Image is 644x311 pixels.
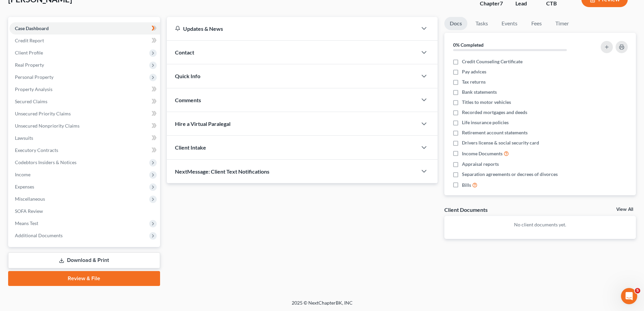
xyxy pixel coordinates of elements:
a: Events [496,17,523,30]
span: Retirement account statements [462,129,528,136]
a: Case Dashboard [9,22,160,35]
span: Means Test [15,220,38,226]
a: Unsecured Nonpriority Claims [9,120,160,132]
span: Bank statements [462,89,497,95]
span: Unsecured Nonpriority Claims [15,123,80,129]
span: Life insurance policies [462,119,509,126]
span: Client Intake [175,144,206,151]
a: Executory Contracts [9,144,160,156]
strong: 0% Completed [453,42,484,48]
span: Pay advices [462,68,486,75]
span: Credit Counseling Certificate [462,58,523,65]
a: Property Analysis [9,83,160,95]
span: Separation agreements or decrees of divorces [462,171,558,178]
span: Expenses [15,184,34,190]
span: Quick Info [175,73,200,79]
span: Personal Property [15,74,53,80]
span: SOFA Review [15,208,43,214]
a: Lawsuits [9,132,160,144]
iframe: Intercom live chat [621,288,637,304]
span: Additional Documents [15,232,63,238]
a: Secured Claims [9,95,160,108]
span: Codebtors Insiders & Notices [15,159,76,165]
span: Client Profile [15,50,43,55]
p: No client documents yet. [450,221,630,228]
div: Updates & News [175,25,409,32]
span: Income Documents [462,150,503,157]
span: Appraisal reports [462,161,499,168]
span: Hire a Virtual Paralegal [175,120,230,127]
a: View All [616,207,633,212]
a: Download & Print [8,252,160,268]
span: Lawsuits [15,135,33,141]
a: Timer [550,17,574,30]
span: Drivers license & social security card [462,139,539,146]
a: Review & File [8,271,160,286]
span: Property Analysis [15,86,52,92]
span: Comments [175,97,201,103]
span: Tax returns [462,79,486,85]
span: Titles to motor vehicles [462,99,511,106]
span: Income [15,172,30,177]
span: Credit Report [15,38,44,43]
span: Contact [175,49,194,55]
span: Executory Contracts [15,147,58,153]
span: Secured Claims [15,98,47,104]
a: Tasks [470,17,493,30]
a: Unsecured Priority Claims [9,108,160,120]
span: Miscellaneous [15,196,45,202]
div: Client Documents [444,206,488,213]
span: 5 [635,288,640,293]
span: Real Property [15,62,44,68]
a: Docs [444,17,467,30]
span: Bills [462,182,471,188]
span: Unsecured Priority Claims [15,111,71,116]
span: NextMessage: Client Text Notifications [175,168,269,175]
span: Recorded mortgages and deeds [462,109,527,116]
a: Fees [526,17,547,30]
a: SOFA Review [9,205,160,217]
a: Credit Report [9,35,160,47]
span: Case Dashboard [15,25,49,31]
